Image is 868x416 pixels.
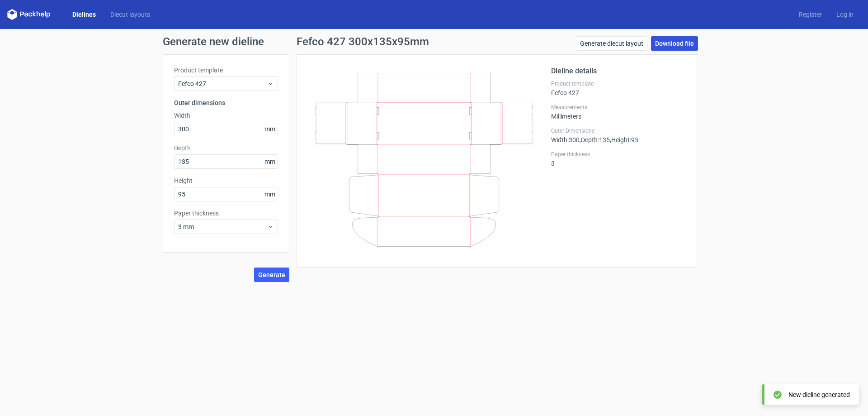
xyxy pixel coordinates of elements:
[262,122,278,136] span: mm
[580,136,610,143] span: , Depth : 135
[551,136,580,143] span: Width : 300
[65,10,103,19] a: Dielines
[103,10,157,19] a: Diecut layouts
[174,143,278,153] label: Depth
[262,187,278,201] span: mm
[788,390,850,399] div: New dieline generated
[262,155,278,168] span: mm
[254,268,289,282] button: Generate
[551,104,687,120] div: Millimeters
[551,151,687,167] div: 3
[174,176,278,185] label: Height
[551,104,687,111] label: Measurements
[163,36,705,47] h1: Generate new dieline
[576,36,647,51] a: Generate diecut layout
[610,136,638,143] span: , Height : 95
[297,36,429,47] h1: Fefco 427 300x135x95mm
[178,79,267,88] span: Fefco 427
[174,98,278,107] h3: Outer dimensions
[829,10,861,19] a: Log in
[258,272,285,278] span: Generate
[174,66,278,75] label: Product template
[174,111,278,120] label: Width
[792,10,829,19] a: Register
[651,36,698,51] a: Download file
[551,66,687,77] h2: Dieline details
[174,209,278,218] label: Paper thickness
[551,80,687,96] div: Fefco 427
[551,151,687,158] label: Paper thickness
[551,127,687,134] label: Outer Dimensions
[551,80,687,87] label: Product template
[178,222,267,231] span: 3 mm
